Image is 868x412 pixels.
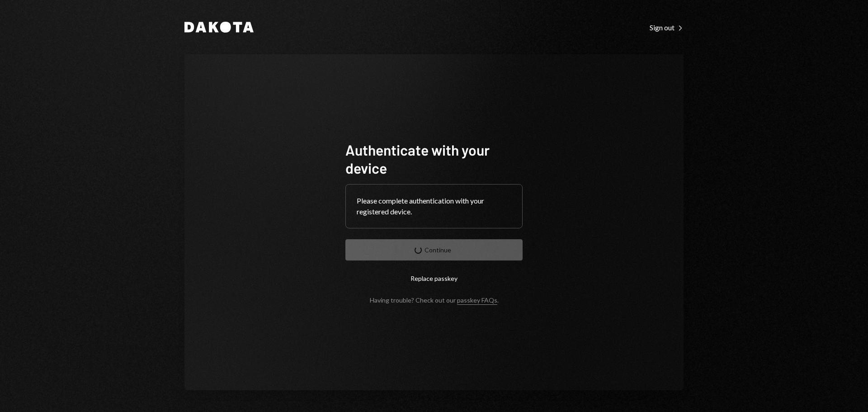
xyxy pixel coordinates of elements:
[650,23,684,32] div: Sign out
[357,195,511,217] div: Please complete authentication with your registered device.
[370,296,499,304] div: Having trouble? Check out our .
[345,268,523,289] button: Replace passkey
[457,296,497,305] a: passkey FAQs
[650,22,684,32] a: Sign out
[345,141,523,177] h1: Authenticate with your device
